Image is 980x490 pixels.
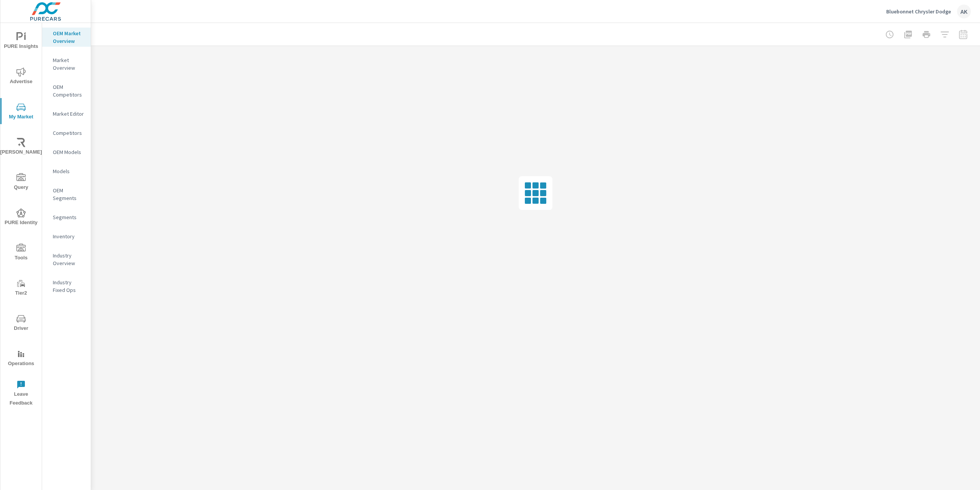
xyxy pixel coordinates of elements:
[3,208,39,227] span: PURE Identity
[42,54,91,74] div: Market Overview
[53,83,85,98] p: OEM Competitors
[886,8,951,15] p: Bluebonnet Chrysler Dodge
[42,108,91,120] div: Market Editor
[42,146,91,158] div: OEM Models
[3,349,39,368] span: Operations
[42,250,91,269] div: Industry Overview
[53,110,85,118] p: Market Editor
[42,277,91,296] div: Industry Fixed Ops
[3,103,39,121] span: My Market
[42,127,91,139] div: Competitors
[42,81,91,100] div: OEM Competitors
[53,233,85,240] p: Inventory
[53,252,85,267] p: Industry Overview
[42,211,91,223] div: Segments
[53,29,85,45] p: OEM Market Overview
[3,314,39,333] span: Driver
[53,279,85,294] p: Industry Fixed Ops
[3,32,39,51] span: PURE Insights
[3,138,39,157] span: [PERSON_NAME]
[53,129,85,137] p: Competitors
[3,244,39,262] span: Tools
[53,213,85,221] p: Segments
[42,185,91,204] div: OEM Segments
[42,166,91,177] div: Models
[3,173,39,192] span: Query
[957,5,971,18] div: AK
[3,380,39,408] span: Leave Feedback
[53,148,85,156] p: OEM Models
[42,28,91,47] div: OEM Market Overview
[53,187,85,202] p: OEM Segments
[53,167,85,175] p: Models
[0,23,42,411] div: nav menu
[53,56,85,72] p: Market Overview
[3,279,39,298] span: Tier2
[3,67,39,86] span: Advertise
[42,231,91,242] div: Inventory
